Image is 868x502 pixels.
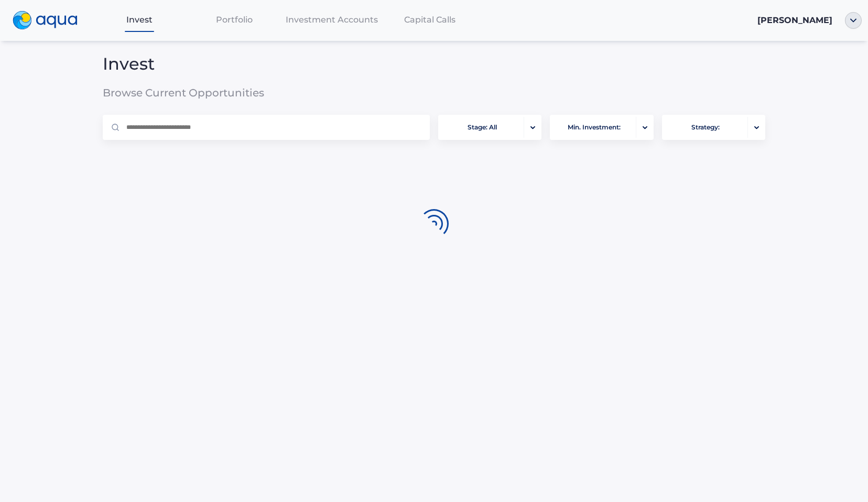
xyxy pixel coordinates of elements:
[754,126,759,129] img: portfolio-arrow
[103,59,323,69] span: Invest
[643,126,647,129] img: portfolio-arrow
[187,9,281,30] a: Portfolio
[92,9,187,30] a: Invest
[216,15,253,25] span: Portfolio
[691,117,720,138] span: Strategy:
[530,126,535,129] img: portfolio-arrow
[103,88,323,98] span: Browse Current Opportunities
[13,11,78,30] img: logo
[438,115,541,140] button: Stage: Allportfolio-arrow
[112,124,119,131] img: Magnifier
[845,12,862,29] img: ellipse
[662,115,765,140] button: Strategy:portfolio-arrow
[757,15,832,25] span: [PERSON_NAME]
[286,15,378,25] span: Investment Accounts
[404,15,455,25] span: Capital Calls
[382,9,477,30] a: Capital Calls
[568,117,621,138] span: Min. Investment:
[468,117,497,138] span: Stage: All
[281,9,382,30] a: Investment Accounts
[126,15,153,25] span: Invest
[550,115,653,140] button: Min. Investment:portfolio-arrow
[6,8,92,32] a: logo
